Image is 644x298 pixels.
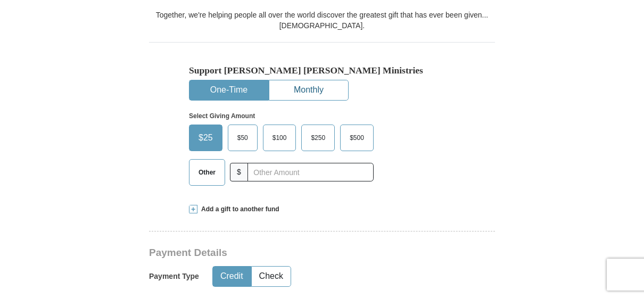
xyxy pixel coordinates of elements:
button: Credit [213,267,251,286]
span: $250 [306,130,331,146]
h5: Payment Type [149,272,199,281]
h3: Payment Details [149,247,420,259]
button: Check [252,267,291,286]
input: Other Amount [247,163,374,181]
div: Together, we're helping people all over the world discover the greatest gift that has ever been g... [149,10,495,31]
span: $25 [193,130,218,146]
span: Add a gift to another fund [197,205,279,214]
h5: Support [PERSON_NAME] [PERSON_NAME] Ministries [189,65,455,76]
strong: Select Giving Amount [189,112,255,120]
span: Other [193,164,221,180]
span: $50 [232,130,253,146]
span: $ [230,163,248,181]
button: One-Time [189,80,268,100]
span: $500 [344,130,369,146]
span: $100 [267,130,292,146]
button: Monthly [269,80,348,100]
